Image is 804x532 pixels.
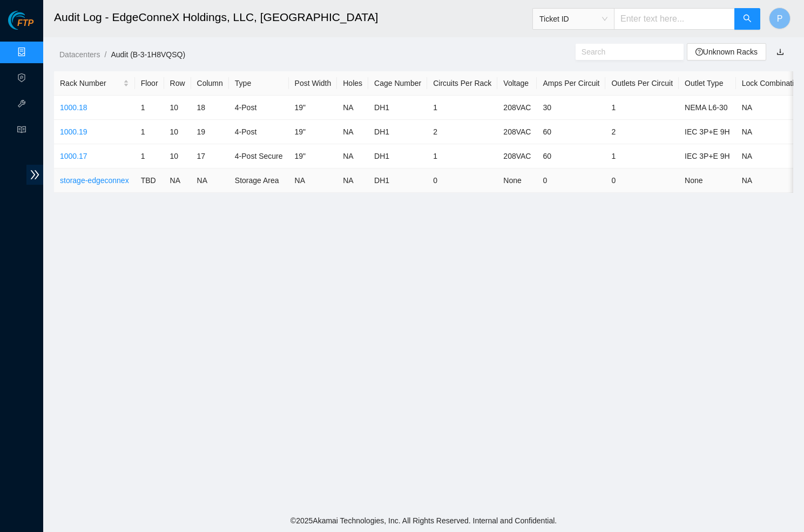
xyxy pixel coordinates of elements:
[537,71,605,96] th: Amps Per Circuit
[164,169,191,193] td: NA
[605,96,679,120] td: 1
[427,96,497,120] td: 1
[427,144,497,169] td: 1
[164,71,191,96] th: Row
[60,152,87,160] a: 1000.17
[191,96,229,120] td: 18
[229,71,289,96] th: Type
[111,50,185,59] a: Audit (B-3-1H8VQSQ)
[368,96,427,120] td: DH1
[8,19,33,33] a: Akamai TechnologiesFTP
[605,71,679,96] th: Outlets Per Circuit
[104,50,106,59] span: /
[337,71,368,96] th: Holes
[337,120,368,144] td: NA
[289,144,337,169] td: 19"
[679,144,736,169] td: IEC 3P+E 9H
[135,144,164,169] td: 1
[229,120,289,144] td: 4-Post
[537,169,605,193] td: 0
[191,120,229,144] td: 19
[26,165,43,185] span: double-right
[497,169,537,193] td: None
[135,71,164,96] th: Floor
[60,176,129,185] a: storage-edgeconnex
[497,96,537,120] td: 208VAC
[337,96,368,120] td: NA
[368,169,427,193] td: DH1
[427,120,497,144] td: 2
[164,120,191,144] td: 10
[679,120,736,144] td: IEC 3P+E 9H
[605,169,679,193] td: 0
[679,96,736,120] td: NEMA L6-30
[743,14,752,24] span: search
[777,12,783,25] span: P
[537,144,605,169] td: 60
[695,48,758,56] a: question-circleUnknown Racks
[337,144,368,169] td: NA
[368,120,427,144] td: DH1
[60,103,87,112] a: 1000.18
[59,50,100,59] a: Datacenters
[17,18,33,29] span: FTP
[537,120,605,144] td: 60
[582,46,669,58] input: Search
[135,169,164,193] td: TBD
[229,169,289,193] td: Storage Area
[135,120,164,144] td: 1
[43,509,804,532] footer: © 2025 Akamai Technologies, Inc. All Rights Reserved. Internal and Confidential.
[17,120,26,142] span: read
[191,144,229,169] td: 17
[229,96,289,120] td: 4-Post
[679,71,736,96] th: Outlet Type
[289,120,337,144] td: 19"
[497,71,537,96] th: Voltage
[289,71,337,96] th: Post Width
[427,169,497,193] td: 0
[427,71,497,96] th: Circuits Per Rack
[191,169,229,193] td: NA
[60,127,87,136] a: 1000.19
[164,144,191,169] td: 10
[774,48,784,56] a: download
[605,120,679,144] td: 2
[769,8,791,29] button: P
[337,169,368,193] td: NA
[229,144,289,169] td: 4-Post Secure
[734,8,760,30] button: search
[164,96,191,120] td: 10
[368,144,427,169] td: DH1
[766,43,792,60] button: download
[539,11,607,27] span: Ticket ID
[8,11,55,30] img: Akamai Technologies
[191,71,229,96] th: Column
[368,71,427,96] th: Cage Number
[537,96,605,120] td: 30
[687,43,766,60] button: question-circleUnknown Racks
[497,144,537,169] td: 208VAC
[614,8,735,30] input: Enter text here...
[289,96,337,120] td: 19"
[289,169,337,193] td: NA
[497,120,537,144] td: 208VAC
[679,169,736,193] td: None
[605,144,679,169] td: 1
[135,96,164,120] td: 1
